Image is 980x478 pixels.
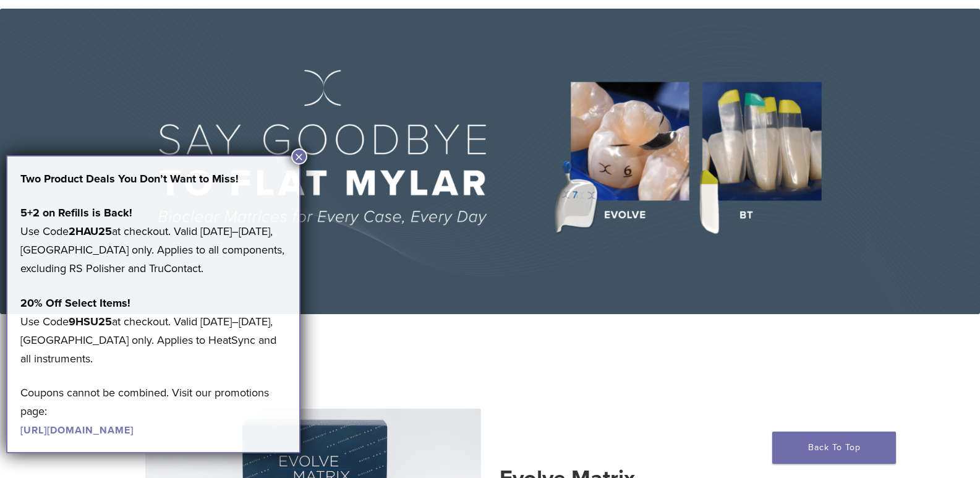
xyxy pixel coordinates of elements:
[20,296,130,310] strong: 20% Off Select Items!
[20,424,134,437] a: [URL][DOMAIN_NAME]
[20,203,286,278] p: Use Code at checkout. Valid [DATE]–[DATE], [GEOGRAPHIC_DATA] only. Applies to all components, exc...
[20,206,132,220] strong: 5+2 on Refills is Back!
[772,432,896,464] a: Back To Top
[69,224,112,238] strong: 2HAU25
[291,148,307,164] button: Close
[20,172,239,186] strong: Two Product Deals You Don’t Want to Miss!
[20,294,286,368] p: Use Code at checkout. Valid [DATE]–[DATE], [GEOGRAPHIC_DATA] only. Applies to HeatSync and all in...
[20,383,286,439] p: Coupons cannot be combined. Visit our promotions page:
[69,315,112,328] strong: 9HSU25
